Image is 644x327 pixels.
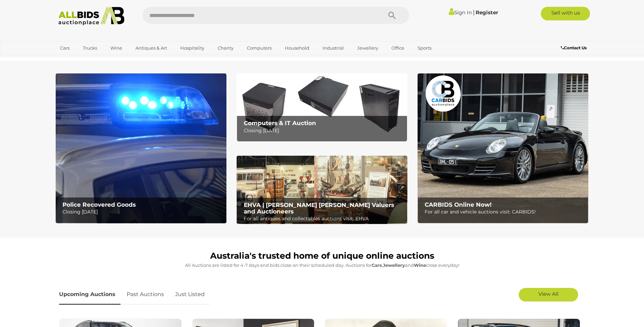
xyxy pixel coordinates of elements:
a: Sell with us [541,7,590,20]
a: Industrial [318,42,348,54]
a: Wine [106,42,127,54]
img: EHVA | Evans Hastings Valuers and Auctioneers [237,156,407,224]
a: Past Auctions [122,285,169,305]
strong: Wine [414,262,426,268]
h1: Australia's trusted home of unique online auctions [59,251,585,261]
b: EHVA | [PERSON_NAME] [PERSON_NAME] Valuers and Auctioneers [244,202,394,215]
a: Household [280,42,314,54]
button: Search [375,7,409,24]
p: Closing [DATE] [244,126,404,135]
a: Office [387,42,409,54]
a: Contact Us [561,44,588,52]
p: For all antiques and collectables auctions visit: EHVA [244,214,404,223]
strong: Cars [372,262,382,268]
a: Computers & IT Auction Computers & IT Auction Closing [DATE] [237,73,407,142]
a: Antiques & Art [131,42,171,54]
a: Trucks [78,42,102,54]
span: | [473,8,475,16]
b: CARBIDS Online Now! [425,201,492,208]
a: Hospitality [176,42,209,54]
a: Jewellery [353,42,383,54]
a: Police Recovered Goods Police Recovered Goods Closing [DATE] [56,73,226,223]
a: Upcoming Auctions [59,285,121,305]
img: Police Recovered Goods [56,73,226,223]
p: Closing [DATE] [62,208,222,216]
b: Contact Us [561,45,587,50]
img: Computers & IT Auction [237,73,407,142]
strong: Jewellery [383,262,405,268]
span: View All [538,291,558,297]
b: Police Recovered Goods [62,201,136,208]
p: All Auctions are listed for 4-7 days and bids close on their scheduled day. Auctions for , and cl... [59,261,585,269]
a: Sign In [449,9,472,16]
a: CARBIDS Online Now! CARBIDS Online Now! For all car and vehicle auctions visit: CARBIDS! [418,73,588,223]
a: Just Listed [170,285,210,305]
a: [GEOGRAPHIC_DATA] [56,54,113,65]
a: Sports [413,42,436,54]
a: View All [519,288,578,302]
b: Computers & IT Auction [244,120,316,126]
a: Register [476,9,498,16]
p: For all car and vehicle auctions visit: CARBIDS! [425,208,585,216]
img: CARBIDS Online Now! [418,73,588,223]
img: Allbids.com.au [55,7,128,25]
a: Cars [56,42,74,54]
a: Charity [213,42,238,54]
a: Computers [242,42,276,54]
a: EHVA | Evans Hastings Valuers and Auctioneers EHVA | [PERSON_NAME] [PERSON_NAME] Valuers and Auct... [237,156,407,224]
